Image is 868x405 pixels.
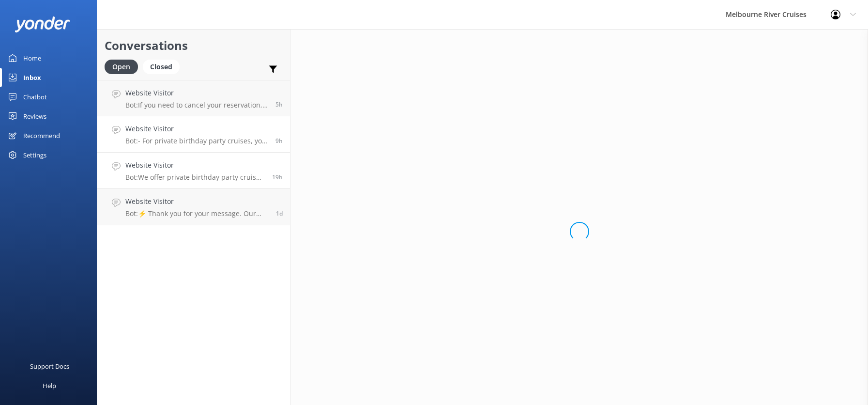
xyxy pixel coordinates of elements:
[97,153,290,189] a: Website VisitorBot:We offer private birthday party cruises for all ages on the Yarra River. You c...
[125,88,268,98] h4: Website Visitor
[23,87,47,107] div: Chatbot
[275,100,283,109] span: Sep 11 2025 10:38am (UTC +10:00) Australia/Sydney
[23,68,41,87] div: Inbox
[143,60,180,74] div: Closed
[15,16,70,32] img: yonder-white-logo.png
[275,137,283,145] span: Sep 11 2025 07:23am (UTC +10:00) Australia/Sydney
[23,48,41,68] div: Home
[105,60,138,74] div: Open
[30,357,69,376] div: Support Docs
[125,160,265,171] h4: Website Visitor
[97,116,290,153] a: Website VisitorBot:- For private birthday party cruises, you can celebrate on the Yarra River wit...
[272,173,283,181] span: Sep 10 2025 09:16pm (UTC +10:00) Australia/Sydney
[23,126,60,145] div: Recommend
[105,36,283,55] h2: Conversations
[125,124,268,134] h4: Website Visitor
[125,137,268,145] p: Bot: - For private birthday party cruises, you can celebrate on the Yarra River with scenic views...
[125,209,269,218] p: Bot: ⚡ Thank you for your message. Our office hours are Mon - Fri 9.30am - 5pm. We'll get back to...
[97,189,290,225] a: Website VisitorBot:⚡ Thank you for your message. Our office hours are Mon - Fri 9.30am - 5pm. We'...
[105,61,143,72] a: Open
[125,173,265,182] p: Bot: We offer private birthday party cruises for all ages on the Yarra River. You can enjoy sceni...
[23,107,46,126] div: Reviews
[143,61,184,72] a: Closed
[125,101,268,109] p: Bot: If you need to cancel your reservation, please contact our team at [PHONE_NUMBER] or email [...
[125,196,269,207] h4: Website Visitor
[43,376,56,395] div: Help
[276,209,283,218] span: Sep 10 2025 06:23am (UTC +10:00) Australia/Sydney
[97,80,290,116] a: Website VisitorBot:If you need to cancel your reservation, please contact our team at [PHONE_NUMB...
[23,145,46,165] div: Settings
